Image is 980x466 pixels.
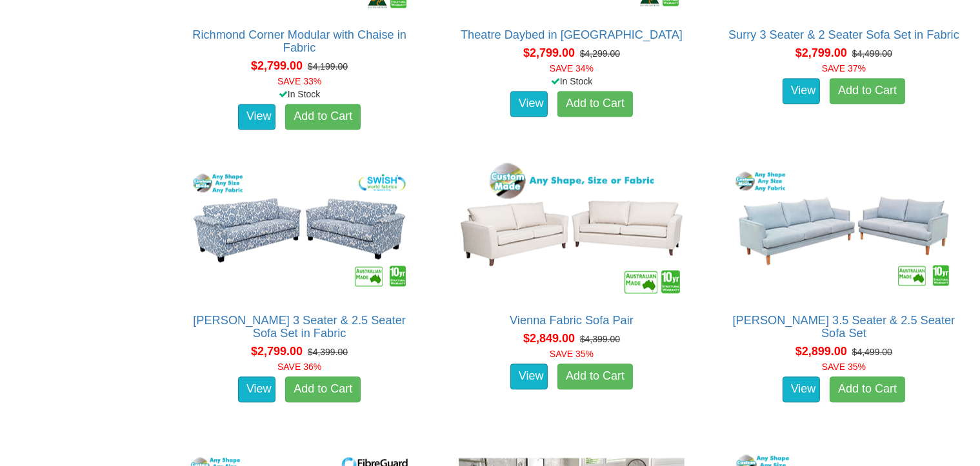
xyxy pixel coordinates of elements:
a: Vienna Fabric Sofa Pair [510,314,634,327]
font: SAVE 35% [822,362,866,372]
a: View [783,376,820,402]
a: Theatre Daybed in [GEOGRAPHIC_DATA] [461,28,683,41]
a: [PERSON_NAME] 3.5 Seater & 2.5 Seater Sofa Set [733,314,955,340]
div: In Stock [443,75,701,88]
img: Vienna Fabric Sofa Pair [455,159,688,301]
img: Tiffany 3 Seater & 2.5 Seater Sofa Set in Fabric [183,159,415,301]
a: Add to Cart [557,364,633,389]
span: $2,799.00 [523,46,575,59]
a: View [238,104,275,130]
a: Richmond Corner Modular with Chaise in Fabric [192,28,406,54]
a: View [783,78,820,104]
font: SAVE 34% [550,63,594,73]
font: SAVE 33% [277,76,321,86]
a: Add to Cart [830,78,905,104]
del: $4,399.00 [580,334,620,344]
a: Surry 3 Seater & 2 Seater Sofa Set in Fabric [728,28,959,41]
img: Marley 3.5 Seater & 2.5 Seater Sofa Set [728,159,960,301]
a: View [510,91,548,117]
div: In Stock [170,88,428,101]
del: $4,499.00 [852,48,892,59]
a: Add to Cart [830,376,905,402]
font: SAVE 36% [277,362,321,372]
del: $4,499.00 [852,347,892,357]
a: View [510,364,548,389]
span: $2,849.00 [523,332,575,345]
font: SAVE 37% [822,63,866,73]
span: $2,799.00 [251,59,303,72]
del: $4,199.00 [308,61,348,72]
span: $2,799.00 [795,46,847,59]
del: $4,299.00 [580,48,620,59]
a: [PERSON_NAME] 3 Seater & 2.5 Seater Sofa Set in Fabric [193,314,406,340]
a: Add to Cart [557,91,633,117]
span: $2,799.00 [251,345,303,358]
font: SAVE 35% [550,349,594,359]
a: View [238,376,275,402]
span: $2,899.00 [795,345,847,358]
a: Add to Cart [285,376,361,402]
a: Add to Cart [285,104,361,130]
del: $4,399.00 [308,347,348,357]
